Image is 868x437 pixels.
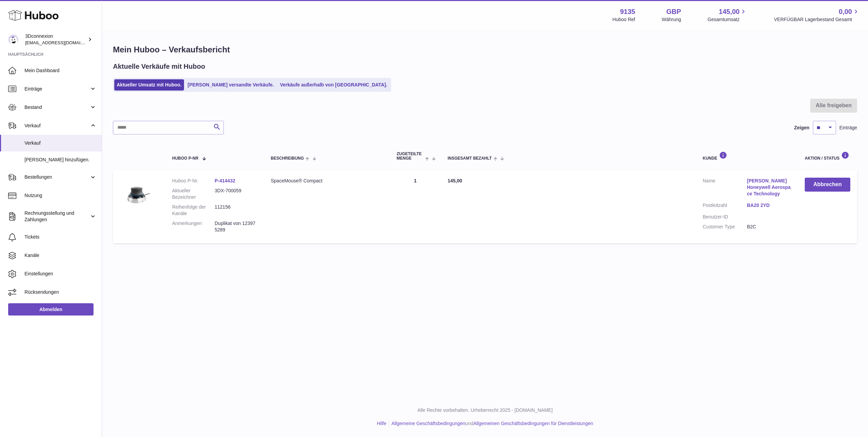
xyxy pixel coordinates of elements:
[390,171,441,243] td: 1
[707,7,747,23] a: 145,00 Gesamtumsatz
[24,123,89,129] span: Verkauf
[24,157,97,163] span: [PERSON_NAME] hinzufügen.
[747,202,791,209] a: BA20 2YD
[794,125,809,131] label: Zeigen
[839,7,852,16] span: 0,00
[707,16,747,23] span: Gesamtumsatz
[24,104,89,111] span: Bestand
[662,16,681,23] div: Währung
[839,125,857,131] span: Einträge
[113,44,857,55] h1: Mein Huboo – Verkaufsbericht
[24,192,97,199] span: Nutzung
[703,178,747,199] dt: Name
[172,188,215,200] dt: Aktueller Bezeichner
[172,178,215,184] dt: Huboo P-Nr.
[24,271,97,277] span: Einstellungen
[215,178,235,183] a: P-414432
[805,178,850,192] button: Abbrechen
[25,40,100,45] span: [EMAIL_ADDRESS][DOMAIN_NAME]
[389,420,593,427] li: und
[397,152,423,161] span: ZUGETEILTE Menge
[215,204,257,217] dd: 112156
[391,421,465,426] a: Allgemeine Geschäftsbedingungen
[172,220,215,233] dt: Anmerkungen
[25,33,86,46] div: 3Dconnexion
[448,178,462,183] span: 145,00
[172,204,215,217] dt: Reihenfolge der Kanäle
[473,421,593,426] a: Allgemeinen Geschäftsbedingungen für Dienstleistungen
[805,151,850,161] div: Aktion / Status
[113,62,205,71] h2: Aktuelle Verkäufe mit Huboo
[719,7,739,16] span: 145,00
[377,421,386,426] a: Hilfe
[747,224,791,230] dd: B2C
[747,178,791,197] a: [PERSON_NAME] Honeywell Aerospace Technology
[172,156,198,161] span: Huboo P-Nr
[24,234,97,240] span: Tickets
[24,86,89,92] span: Einträge
[24,140,97,146] span: Verkauf
[774,16,860,23] span: VERFÜGBAR Lagerbestand Gesamt
[278,79,389,91] a: Verkäufe außerhalb von [GEOGRAPHIC_DATA].
[448,156,492,161] span: Insgesamt bezahlt
[774,7,860,23] a: 0,00 VERFÜGBAR Lagerbestand Gesamt
[24,67,97,74] span: Mein Dashboard
[215,188,257,200] dd: 3DX-700059
[107,407,863,414] p: Alle Rechte vorbehalten. Urheberrecht 2025 - [DOMAIN_NAME]
[271,178,383,184] div: SpaceMouse® Compact
[703,214,747,220] dt: Benutzer-ID
[271,156,304,161] span: Beschreibung
[215,220,257,233] p: Duplikat von 123975289
[114,79,184,91] a: Aktueller Umsatz mit Huboo.
[8,303,94,315] a: Abmelden
[666,7,681,16] strong: GBP
[703,202,747,210] dt: Postleitzahl
[185,79,277,91] a: [PERSON_NAME] versandte Verkäufe.
[703,224,747,230] dt: Customer Type
[24,210,89,223] span: Rechnungsstellung und Zahlungen
[613,16,635,23] div: Huboo Ref
[620,7,635,16] strong: 9135
[703,151,791,161] div: Kunde
[8,34,18,45] img: order_eu@3dconnexion.com
[24,252,97,259] span: Kanäle
[120,178,154,212] img: 3Dconnexion_SpaceMouse-Compact.png
[24,289,97,295] span: Rücksendungen
[24,174,89,180] span: Bestellungen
